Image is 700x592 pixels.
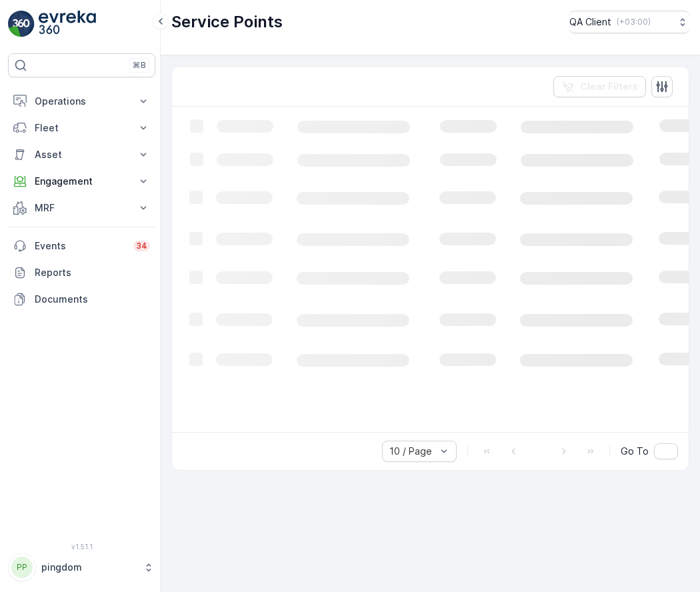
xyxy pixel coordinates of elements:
p: Fleet [35,121,129,135]
p: QA Client [569,15,611,29]
p: Reports [35,266,150,279]
p: Engagement [35,175,129,188]
button: PPpingdom [8,553,155,581]
span: v 1.51.1 [8,543,155,551]
a: Events34 [8,233,155,259]
p: ( +03:00 ) [617,17,651,27]
button: Clear Filters [553,76,646,97]
button: Operations [8,88,155,115]
p: Asset [35,148,129,161]
p: 34 [136,241,147,251]
img: logo_light-DOdMpM7g.png [39,11,96,37]
p: Events [35,239,125,253]
p: ⌘B [133,60,146,71]
button: QA Client(+03:00) [569,11,689,33]
button: Engagement [8,168,155,195]
p: Documents [35,293,150,306]
button: Asset [8,141,155,168]
p: MRF [35,201,129,215]
p: Clear Filters [580,80,638,93]
button: Fleet [8,115,155,141]
p: Operations [35,95,129,108]
a: Reports [8,259,155,286]
img: logo [8,11,35,37]
button: MRF [8,195,155,221]
div: PP [11,557,33,578]
a: Documents [8,286,155,313]
span: Go To [621,445,649,458]
p: Service Points [171,11,283,33]
p: pingdom [41,561,137,574]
